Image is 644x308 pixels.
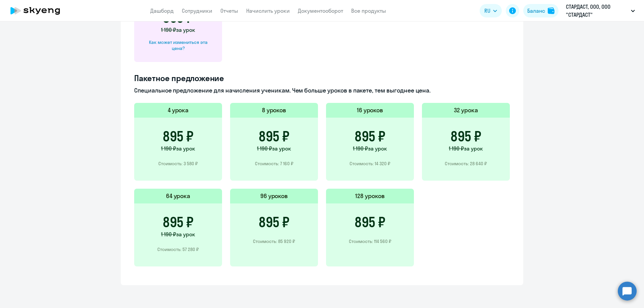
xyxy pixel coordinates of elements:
[176,231,195,238] span: за урок
[163,214,194,230] h3: 895 ₽
[176,145,195,152] span: за урок
[150,7,174,14] a: Дашборд
[260,192,288,200] h5: 96 уроков
[166,192,191,200] h5: 64 урока
[163,128,194,144] h3: 895 ₽
[454,106,478,115] h5: 32 урока
[176,26,195,33] span: за урок
[349,238,391,244] p: Стоимость: 114 560 ₽
[158,161,198,167] p: Стоимость: 3 580 ₽
[355,192,385,200] h5: 128 уроков
[161,231,176,238] span: 1 190 ₽
[161,145,176,152] span: 1 190 ₽
[353,145,368,152] span: 1 190 ₽
[449,145,464,152] span: 1 190 ₽
[257,145,272,152] span: 1 190 ₽
[298,7,343,14] a: Документооборот
[523,4,558,17] button: Балансbalance
[355,214,385,230] h3: 895 ₽
[450,128,481,144] h3: 895 ₽
[246,7,290,14] a: Начислить уроки
[220,7,238,14] a: Отчеты
[157,246,199,252] p: Стоимость: 57 280 ₽
[480,4,502,17] button: RU
[259,214,289,230] h3: 895 ₽
[548,7,554,14] img: balance
[182,7,212,14] a: Сотрудники
[355,128,385,144] h3: 895 ₽
[351,7,386,14] a: Все продукты
[134,73,510,83] h4: Пакетное предложение
[168,106,189,115] h5: 4 урока
[134,86,510,95] p: Специальное предложение для начисления ученикам. Чем больше уроков в пакете, тем выгоднее цена.
[161,26,176,33] span: 1 190 ₽
[566,3,628,19] p: СТАРДАСТ, ООО, ООО "СТАРДАСТ"
[464,145,483,152] span: за урок
[562,3,638,19] button: СТАРДАСТ, ООО, ООО "СТАРДАСТ"
[445,161,487,167] p: Стоимость: 28 640 ₽
[527,7,545,15] div: Баланс
[262,106,286,115] h5: 8 уроков
[259,128,289,144] h3: 895 ₽
[253,238,295,244] p: Стоимость: 85 920 ₽
[272,145,291,152] span: за урок
[145,39,211,51] div: Как может измениться эта цена?
[368,145,387,152] span: за урок
[484,7,490,15] span: RU
[255,161,293,167] p: Стоимость: 7 160 ₽
[357,106,383,115] h5: 16 уроков
[350,161,390,167] p: Стоимость: 14 320 ₽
